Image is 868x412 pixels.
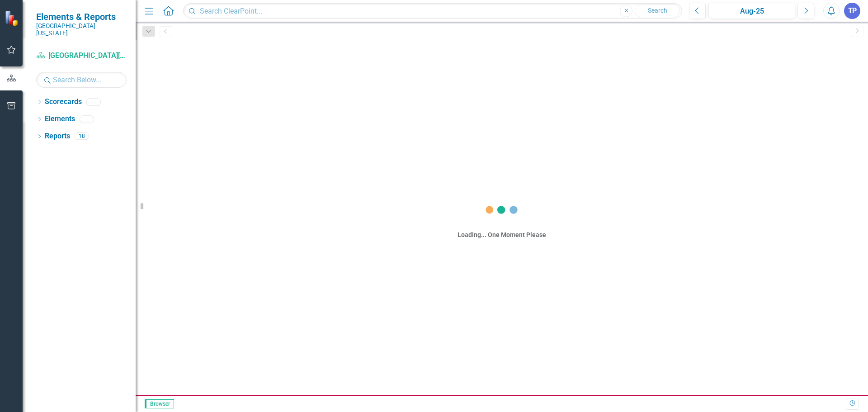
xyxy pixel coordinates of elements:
[712,6,792,17] div: Aug-25
[36,11,127,22] span: Elements & Reports
[36,51,127,61] a: [GEOGRAPHIC_DATA][US_STATE]
[183,3,682,19] input: Search ClearPoint...
[45,114,75,124] a: Elements
[5,10,20,26] img: ClearPoint Strategy
[45,97,82,107] a: Scorecards
[36,22,127,37] small: [GEOGRAPHIC_DATA][US_STATE]
[708,3,795,19] button: Aug-25
[844,3,860,19] button: TP
[45,131,70,142] a: Reports
[75,133,89,140] div: 18
[458,230,546,239] div: Loading... One Moment Please
[648,7,667,14] span: Search
[145,399,174,408] span: Browser
[36,72,127,88] input: Search Below...
[635,5,680,17] button: Search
